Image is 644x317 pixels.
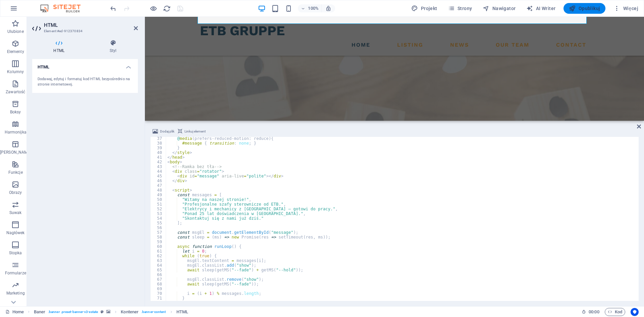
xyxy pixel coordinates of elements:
[151,155,166,160] div: 41
[151,211,166,216] div: 53
[151,193,166,197] div: 49
[151,146,166,150] div: 39
[106,310,110,314] i: Ten element zawiera tło
[308,4,319,12] h6: 100%
[593,309,594,314] span: :
[39,4,89,12] img: Editor Logo
[151,240,166,244] div: 59
[151,277,166,282] div: 67
[151,216,166,221] div: 54
[9,250,22,256] p: Stopka
[569,5,600,12] span: Opublikuj
[151,258,166,263] div: 63
[151,286,166,291] div: 69
[9,210,22,215] p: Suwak
[151,207,166,211] div: 52
[151,230,166,235] div: 57
[151,282,166,286] div: 68
[151,272,166,277] div: 66
[5,308,24,316] a: Kliknij, aby anulować zaznaczenie. Kliknij dwukrotnie, aby otworzyć Strony
[151,244,166,249] div: 60
[8,170,23,175] p: Funkcje
[298,4,322,12] button: 100%
[152,127,175,136] button: Dodaj plik
[151,221,166,225] div: 55
[34,308,188,316] nav: breadcrumb
[589,308,599,316] span: 00 00
[141,308,166,316] span: . banner-content
[32,59,138,71] h4: HTML
[5,270,26,276] p: Formularze
[151,235,166,240] div: 58
[101,310,104,314] i: Ten element jest konfigurowalnym ustawieniem wstępnym
[151,169,166,174] div: 44
[151,160,166,164] div: 42
[109,5,117,12] i: Cofnij: Zmień HTML (Ctrl+Z)
[160,127,174,136] span: Dodaj plik
[151,178,166,183] div: 46
[151,291,166,296] div: 70
[151,263,166,268] div: 64
[151,141,166,146] div: 38
[526,5,555,12] span: AI Writer
[480,3,518,14] button: Nawigator
[409,3,440,14] div: Projekt (Ctrl+Alt+Y)
[34,308,45,316] span: Kliknij, aby zaznaczyć. Kliknij dwukrotnie, aby edytować
[613,5,638,12] span: Więcej
[10,109,21,115] p: Boksy
[411,5,437,12] span: Projekt
[151,164,166,169] div: 43
[184,127,206,136] span: Linkuj element
[176,308,188,316] span: Kliknij, aby zaznaczyć. Kliknij dwukrotnie, aby edytować
[563,3,605,14] button: Opublikuj
[151,249,166,254] div: 61
[151,136,166,141] div: 37
[151,197,166,202] div: 50
[151,150,166,155] div: 40
[611,3,641,14] button: Więcej
[151,174,166,178] div: 45
[409,3,440,14] button: Projekt
[7,49,24,54] p: Elementy
[6,290,25,296] p: Marketing
[44,22,138,28] h2: HTML
[6,230,25,235] p: Nagłówek
[524,3,558,14] button: AI Writer
[151,225,166,230] div: 56
[5,129,26,135] p: Harmonijka
[38,76,132,88] div: Dodawaj, edytuj i formatuj kod HTML bezpośrednio na stronie internetowej.
[608,308,622,316] span: Kod
[109,4,117,12] button: undo
[483,5,516,12] span: Nawigator
[151,301,166,305] div: 72
[32,40,89,54] h4: HTML
[89,40,138,54] h4: Styl
[151,202,166,207] div: 51
[6,89,25,95] p: Zawartość
[9,190,22,195] p: Obrazy
[44,28,124,34] h3: Element #ed-912370834
[121,308,139,316] span: Kliknij, aby zaznaczyć. Kliknij dwukrotnie, aby edytować
[151,268,166,272] div: 65
[631,308,639,316] button: Usercentrics
[605,308,625,316] button: Kod
[325,5,331,11] i: Po zmianie rozmiaru automatycznie dostosowuje poziom powiększenia do wybranego urządzenia.
[7,29,24,34] p: Ulubione
[151,254,166,258] div: 62
[151,183,166,188] div: 47
[151,296,166,301] div: 71
[163,4,171,12] button: reload
[48,308,98,316] span: . banner .preset-banner-v3-estate
[177,127,207,136] button: Linkuj element
[445,3,475,14] button: Strony
[448,5,472,12] span: Strony
[151,188,166,193] div: 48
[7,69,24,74] p: Kolumny
[582,308,599,316] h6: Czas sesji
